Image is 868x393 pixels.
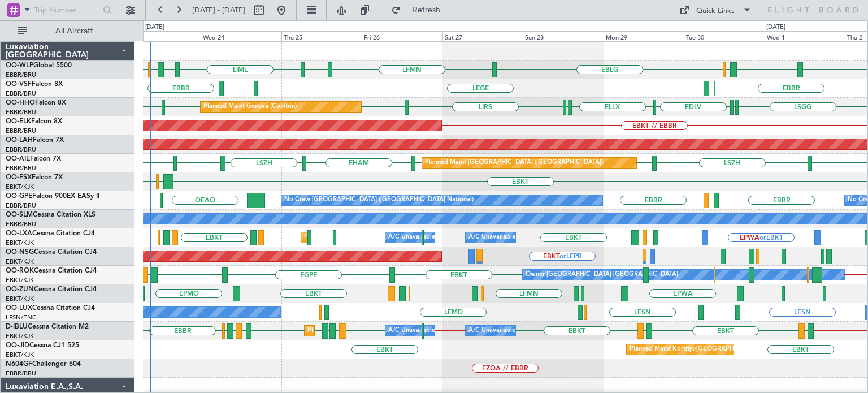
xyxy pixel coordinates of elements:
[6,118,31,125] span: OO-ELK
[6,286,34,293] span: OO-ZUN
[120,31,201,41] div: Tue 23
[6,230,95,237] a: OO-LXACessna Citation CJ4
[6,305,95,312] a: OO-LUXCessna Citation CJ4
[6,361,81,368] a: N604GFChallenger 604
[6,305,32,312] span: OO-LUX
[6,71,36,79] a: EBBR/BRU
[6,323,89,330] a: D-IBLUCessna Citation M2
[281,31,362,41] div: Thu 25
[6,286,97,293] a: OO-ZUNCessna Citation CJ4
[6,295,34,303] a: EBKT/KJK
[468,229,515,246] div: A/C Unavailable
[6,267,34,274] span: OO-ROK
[6,137,33,144] span: OO-LAH
[6,145,36,154] a: EBBR/BRU
[604,31,684,41] div: Mon 29
[765,31,845,41] div: Wed 1
[6,267,97,274] a: OO-ROKCessna Citation CJ4
[6,313,37,322] a: LFSN/ENC
[307,322,433,339] div: Planned Maint Nice ([GEOGRAPHIC_DATA])
[6,249,34,256] span: OO-NSG
[6,342,29,349] span: OO-JID
[6,174,63,181] a: OO-FSXFalcon 7X
[6,108,36,116] a: EBBR/BRU
[6,174,32,181] span: OO-FSX
[674,1,757,19] button: Quick Links
[442,31,523,41] div: Sat 27
[6,81,32,88] span: OO-VSF
[6,201,36,210] a: EBBR/BRU
[6,156,61,162] a: OO-AIEFalcon 7X
[6,193,32,200] span: OO-GPE
[766,23,785,32] div: [DATE]
[362,31,442,41] div: Fri 26
[203,98,297,115] div: Planned Maint Geneva (Cointrin)
[34,2,99,19] input: Trip Number
[388,322,598,339] div: A/C Unavailable [GEOGRAPHIC_DATA] ([GEOGRAPHIC_DATA] National)
[6,211,33,218] span: OO-SLM
[6,276,34,284] a: EBKT/KJK
[6,323,28,330] span: D-IBLU
[403,6,450,14] span: Refresh
[6,100,66,106] a: OO-HHOFalcon 8X
[388,229,598,246] div: A/C Unavailable [GEOGRAPHIC_DATA] ([GEOGRAPHIC_DATA] National)
[6,211,96,218] a: OO-SLMCessna Citation XLS
[145,23,164,32] div: [DATE]
[386,1,454,19] button: Refresh
[6,62,72,69] a: OO-WLPGlobal 5500
[6,62,33,69] span: OO-WLP
[29,27,119,35] span: All Aircraft
[284,192,474,209] div: No Crew [GEOGRAPHIC_DATA] ([GEOGRAPHIC_DATA] National)
[304,229,436,246] div: Planned Maint Kortrijk-[GEOGRAPHIC_DATA]
[6,249,97,256] a: OO-NSGCessna Citation CJ4
[12,22,123,40] button: All Aircraft
[468,322,649,339] div: A/C Unavailable [GEOGRAPHIC_DATA]-[GEOGRAPHIC_DATA]
[6,342,79,349] a: OO-JIDCessna CJ1 525
[6,239,34,247] a: EBKT/KJK
[6,81,63,88] a: OO-VSFFalcon 8X
[630,341,761,358] div: Planned Maint Kortrijk-[GEOGRAPHIC_DATA]
[425,154,603,171] div: Planned Maint [GEOGRAPHIC_DATA] ([GEOGRAPHIC_DATA])
[696,6,735,17] div: Quick Links
[526,266,678,283] div: Owner [GEOGRAPHIC_DATA]-[GEOGRAPHIC_DATA]
[6,230,32,237] span: OO-LXA
[6,89,36,98] a: EBBR/BRU
[6,127,36,135] a: EBBR/BRU
[6,183,34,191] a: EBKT/KJK
[6,257,34,266] a: EBKT/KJK
[684,31,765,41] div: Tue 30
[201,31,281,41] div: Wed 24
[6,369,36,378] a: EBBR/BRU
[6,156,30,162] span: OO-AIE
[192,5,245,15] span: [DATE] - [DATE]
[6,351,34,359] a: EBKT/KJK
[6,193,99,200] a: OO-GPEFalcon 900EX EASy II
[6,118,62,125] a: OO-ELKFalcon 8X
[6,164,36,172] a: EBBR/BRU
[6,332,34,340] a: EBKT/KJK
[6,137,64,144] a: OO-LAHFalcon 7X
[523,31,604,41] div: Sun 28
[6,100,35,106] span: OO-HHO
[6,361,32,368] span: N604GF
[6,220,36,228] a: EBBR/BRU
